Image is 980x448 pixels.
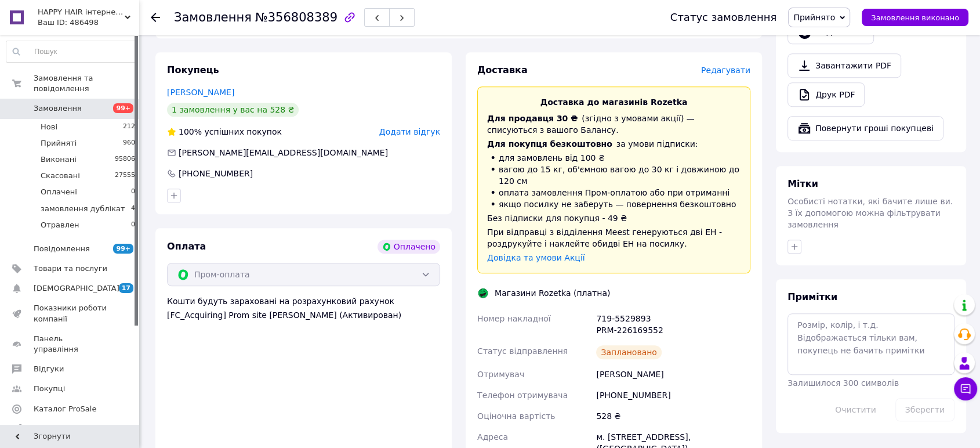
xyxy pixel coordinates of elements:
[701,66,750,75] span: Редагувати
[487,139,612,149] span: Для покупця безкоштовно
[6,41,136,62] input: Пошук
[477,432,508,442] span: Адреса
[787,53,901,78] a: Завантажити PDF
[379,127,440,136] span: Додати відгук
[787,378,899,388] span: Залишилося 300 символів
[41,122,57,132] span: Нові
[487,226,741,250] div: При відправці з відділення Meest генеруються дві ЕН - роздрукуйте і наклейте обидві ЕН на посилку.
[179,127,202,136] span: 100%
[477,314,551,323] span: Номер накладної
[34,303,107,324] span: Показники роботи компанії
[167,126,282,138] div: успішних покупок
[477,411,555,421] span: Оціночна вартість
[167,103,299,117] div: 1 замовлення у вас на 528 ₴
[487,253,585,262] a: Довідка та умови Акції
[787,82,865,107] a: Друк PDF
[594,364,753,385] div: [PERSON_NAME]
[492,287,613,299] div: Магазини Rozetka (платна)
[41,220,79,230] span: Отравлен
[862,9,968,26] button: Замовлення виконано
[174,10,252,24] span: Замовлення
[596,345,662,359] div: Заплановано
[487,113,741,136] div: (згідно з умовами акції) — списуються з вашого Балансу.
[594,308,753,341] div: 719-5529893 PRM-226169552
[34,364,64,374] span: Відгуки
[113,244,133,254] span: 99+
[167,241,206,252] span: Оплата
[487,152,741,164] li: для замовлень від 100 ₴
[131,187,135,197] span: 0
[255,10,337,24] span: №356808389
[487,212,741,224] div: Без підписки для покупця - 49 ₴
[487,138,741,150] div: за умови підписки:
[131,220,135,230] span: 0
[167,309,440,321] div: [FC_Acquiring] Prom site [PERSON_NAME] (Активирован)
[119,283,133,293] span: 17
[151,12,160,23] div: Повернутися назад
[34,73,139,94] span: Замовлення та повідомлення
[34,103,82,114] span: Замовлення
[540,97,688,107] span: Доставка до магазинів Rozetka
[41,154,77,165] span: Виконані
[34,424,74,434] span: Аналітика
[787,178,818,189] span: Мітки
[123,122,135,132] span: 212
[115,154,135,165] span: 95806
[477,346,568,356] span: Статус відправлення
[477,391,568,400] span: Телефон отримувача
[487,198,741,210] li: якщо посилку не заберуть — повернення безкоштовно
[34,384,65,394] span: Покупці
[487,187,741,198] li: оплата замовлення Пром-оплатою або при отриманні
[378,240,440,254] div: Оплачено
[871,13,959,22] span: Замовлення виконано
[41,204,125,214] span: замовлення дублікат
[131,204,135,214] span: 4
[177,168,254,179] div: [PHONE_NUMBER]
[34,244,90,254] span: Повідомлення
[38,17,139,28] div: Ваш ID: 486498
[167,88,234,97] a: [PERSON_NAME]
[167,64,219,75] span: Покупець
[34,404,96,414] span: Каталог ProSale
[41,171,80,181] span: Скасовані
[487,164,741,187] li: вагою до 15 кг, об'ємною вагою до 30 кг і довжиною до 120 см
[34,334,107,355] span: Панель управління
[41,138,77,149] span: Прийняті
[167,295,440,321] div: Кошти будуть зараховані на розрахунковий рахунок
[477,64,528,75] span: Доставка
[954,377,977,400] button: Чат з покупцем
[38,7,125,17] span: HAPPY HAIR інтернет-магазин професійної косметики для волосся
[670,12,777,23] div: Статус замовлення
[123,138,135,149] span: 960
[34,283,119,294] span: [DEMOGRAPHIC_DATA]
[787,197,953,229] span: Особисті нотатки, які бачите лише ви. З їх допомогою можна фільтрувати замовлення
[594,385,753,406] div: [PHONE_NUMBER]
[41,187,77,197] span: Оплачені
[115,171,135,181] span: 27555
[787,116,943,140] button: Повернути гроші покупцеві
[594,406,753,427] div: 528 ₴
[179,148,388,157] span: [PERSON_NAME][EMAIL_ADDRESS][DOMAIN_NAME]
[113,103,133,113] span: 99+
[487,114,578,123] span: Для продавця 30 ₴
[34,263,107,274] span: Товари та послуги
[477,370,524,379] span: Отримувач
[793,13,835,22] span: Прийнято
[787,291,837,302] span: Примітки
